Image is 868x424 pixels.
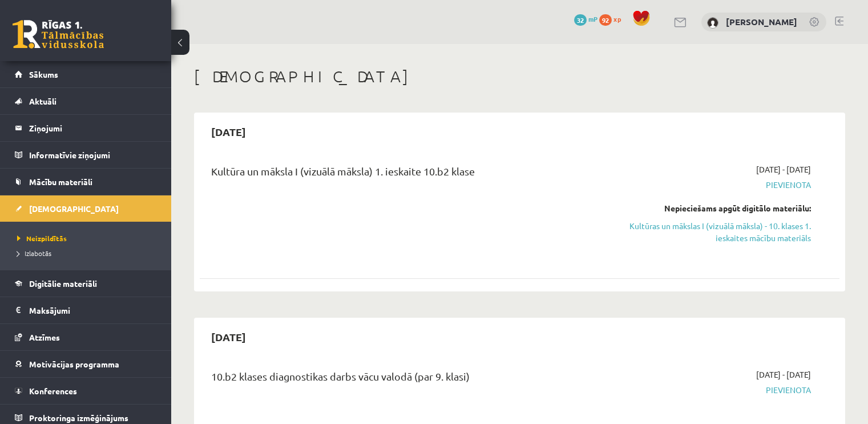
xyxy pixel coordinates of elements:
a: Ziņojumi [15,115,157,141]
h1: [DEMOGRAPHIC_DATA] [194,67,845,86]
span: Mācību materiāli [29,177,92,187]
a: Mācību materiāli [15,169,157,195]
span: Motivācijas programma [29,359,119,369]
a: [PERSON_NAME] [726,16,797,27]
span: 32 [574,14,587,26]
a: 92 xp [599,14,627,23]
span: Pievienota [623,384,811,396]
span: mP [588,14,597,23]
a: Rīgas 1. Tālmācības vidusskola [13,20,104,49]
a: Konferences [15,378,157,404]
div: 10.b2 klases diagnostikas darbs vācu valodā (par 9. klasi) [211,369,605,390]
span: Atzīmes [29,332,60,342]
a: Sākums [15,61,157,87]
span: 92 [599,14,612,26]
legend: Maksājumi [29,297,157,323]
a: Maksājumi [15,297,157,323]
a: Informatīvie ziņojumi [15,142,157,168]
span: Izlabotās [17,249,51,258]
div: Nepieciešams apgūt digitālo materiālu: [623,202,811,214]
span: [DATE] - [DATE] [756,369,811,381]
span: Konferences [29,386,77,396]
a: Digitālie materiāli [15,270,157,297]
h2: [DATE] [200,118,257,145]
a: 32 mP [574,14,597,23]
span: Aktuāli [29,96,56,106]
a: Kultūras un mākslas I (vizuālā māksla) - 10. klases 1. ieskaites mācību materiāls [623,220,811,244]
span: [DATE] - [DATE] [756,163,811,175]
a: Motivācijas programma [15,351,157,377]
a: [DEMOGRAPHIC_DATA] [15,195,157,222]
span: Digitālie materiāli [29,278,97,289]
span: Sākums [29,69,58,79]
h2: [DATE] [200,323,257,350]
img: Aleksandrija Līduma [707,17,718,29]
legend: Ziņojumi [29,115,157,141]
a: Atzīmes [15,324,157,350]
span: Pievienota [623,179,811,191]
a: Izlabotās [17,248,160,258]
legend: Informatīvie ziņojumi [29,142,157,168]
a: Neizpildītās [17,233,160,243]
span: Neizpildītās [17,234,67,243]
span: Proktoringa izmēģinājums [29,413,128,423]
span: xp [613,14,621,23]
a: Aktuāli [15,88,157,114]
div: Kultūra un māksla I (vizuālā māksla) 1. ieskaite 10.b2 klase [211,163,605,185]
span: [DEMOGRAPHIC_DATA] [29,203,119,214]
